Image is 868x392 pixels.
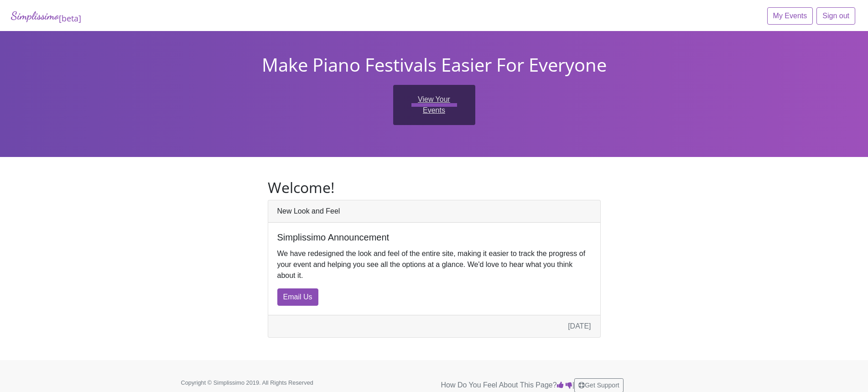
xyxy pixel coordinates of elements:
a: Simplissimo[beta] [11,7,81,25]
sub: [beta] [59,13,81,24]
p: We have redesigned the look and feel of the entire site, making it easier to track the progress o... [277,248,591,281]
div: [DATE] [268,315,600,337]
a: Sign out [816,7,855,25]
a: View Your Events [393,85,475,125]
a: Email Us [277,288,318,306]
h2: Welcome! [268,179,601,196]
p: Copyright © Simplissimo 2019. All Rights Reserved [181,378,341,387]
h1: Make Piano Festivals Easier For Everyone [7,54,861,76]
h5: Simplissimo Announcement [277,232,591,243]
div: New Look and Feel [268,200,600,223]
a: My Events [767,7,813,25]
